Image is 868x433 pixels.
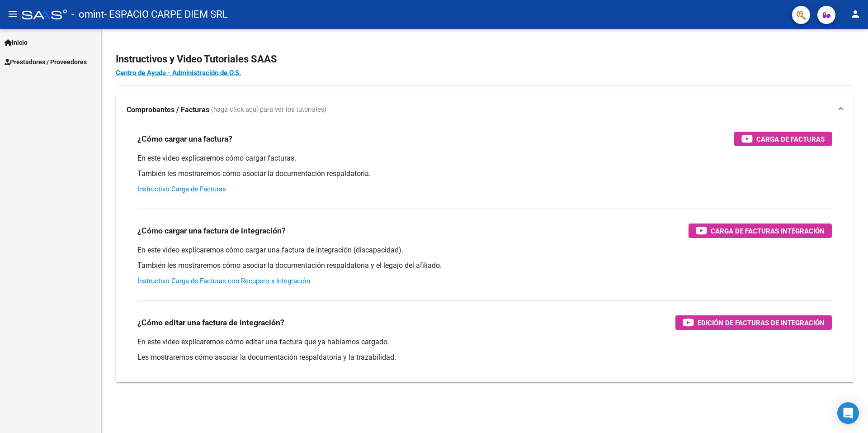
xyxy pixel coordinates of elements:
span: - ESPACIO CARPE DIEM SRL [104,5,228,24]
button: Edición de Facturas de integración [675,315,832,330]
p: En este video explicaremos cómo cargar una factura de integración (discapacidad). [137,245,832,255]
mat-expansion-panel-header: Comprobantes / Facturas (haga click aquí para ver los tutoriales) [116,95,854,124]
a: Centro de Ayuda - Administración de O.S. [116,69,241,77]
span: - omint [71,5,104,24]
a: Instructivo Carga de Facturas con Recupero x Integración [137,277,310,285]
span: Carga de Facturas Integración [711,225,825,237]
button: Carga de Facturas Integración [689,224,832,238]
div: Comprobantes / Facturas (haga click aquí para ver los tutoriales) [116,124,854,382]
a: Instructivo Carga de Facturas [137,185,226,193]
p: En este video explicaremos cómo cargar facturas. [137,153,832,163]
p: Les mostraremos cómo asociar la documentación respaldatoria y la trazabilidad. [137,352,832,362]
button: Carga de Facturas [734,132,832,146]
span: Edición de Facturas de integración [698,317,825,328]
span: Prestadores / Proveedores [5,57,87,67]
span: Inicio [5,38,28,48]
div: Open Intercom Messenger [837,402,859,424]
h3: ¿Cómo editar una factura de integración? [137,316,284,329]
h2: Instructivos y Video Tutoriales SAAS [116,51,854,68]
mat-icon: person [850,9,861,19]
p: En este video explicaremos cómo editar una factura que ya habíamos cargado. [137,337,832,347]
p: También les mostraremos cómo asociar la documentación respaldatoria y el legajo del afiliado. [137,261,832,271]
h3: ¿Cómo cargar una factura? [137,133,232,145]
mat-icon: menu [7,9,18,19]
span: (haga click aquí para ver los tutoriales) [211,105,326,115]
strong: Comprobantes / Facturas [127,105,209,115]
span: Carga de Facturas [756,133,825,145]
h3: ¿Cómo cargar una factura de integración? [137,224,286,237]
p: También les mostraremos cómo asociar la documentación respaldatoria. [137,169,832,179]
